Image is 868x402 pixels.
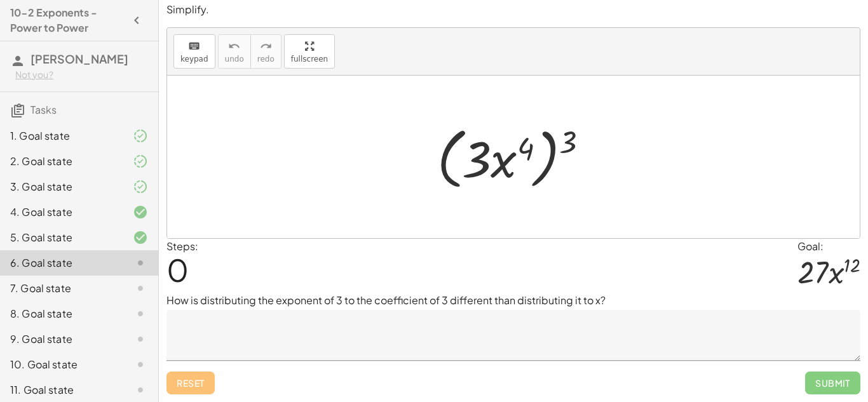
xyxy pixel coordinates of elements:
div: 11. Goal state [10,382,112,398]
button: fullscreen [284,34,335,69]
div: 6. Goal state [10,255,112,271]
div: 5. Goal state [10,230,112,245]
h4: 10-2 Exponents - Power to Power [10,5,125,36]
p: How is distributing the exponent of 3 to the coefficient of 3 different than distributing it to x? [166,293,860,308]
span: fullscreen [291,55,328,64]
i: Task not started. [133,332,148,347]
div: 9. Goal state [10,332,112,347]
span: keypad [180,55,208,64]
div: Goal: [797,239,860,254]
span: Tasks [31,103,57,116]
div: 1. Goal state [10,128,112,144]
div: 2. Goal state [10,154,112,169]
i: Task not started. [133,281,148,296]
i: Task not started. [133,382,148,398]
label: Steps: [166,239,198,253]
button: keyboardkeypad [173,34,215,69]
div: Not you? [15,69,148,81]
div: 10. Goal state [10,357,112,372]
button: redoredo [250,34,281,69]
i: Task finished and correct. [133,204,148,220]
p: Simplify. [166,3,860,17]
i: redo [260,39,272,54]
i: Task not started. [133,306,148,321]
span: [PERSON_NAME] [31,51,128,66]
span: 0 [166,250,189,289]
i: Task not started. [133,357,148,372]
i: Task finished and correct. [133,230,148,245]
div: 8. Goal state [10,306,112,321]
div: 7. Goal state [10,281,112,296]
span: undo [225,55,244,64]
i: Task finished and part of it marked as correct. [133,128,148,144]
i: undo [228,39,240,54]
span: redo [257,55,275,64]
i: Task not started. [133,255,148,271]
i: Task finished and part of it marked as correct. [133,154,148,169]
i: keyboard [188,39,200,54]
div: 4. Goal state [10,204,112,220]
div: 3. Goal state [10,179,112,194]
button: undoundo [218,34,251,69]
i: Task finished and part of it marked as correct. [133,179,148,194]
